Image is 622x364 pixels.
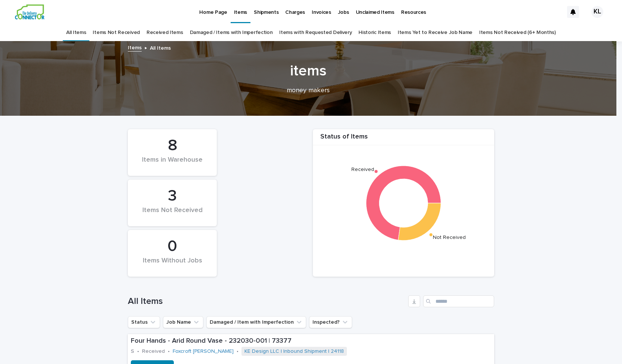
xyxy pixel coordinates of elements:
p: Received [142,348,165,355]
text: Received [351,167,374,172]
button: Inspected? [309,316,352,328]
div: 0 [141,237,204,256]
div: Items Not Received [141,206,204,222]
a: Items with Requested Delivery [279,24,352,41]
div: Status of Items [313,133,494,145]
p: All Items [150,43,171,52]
div: 3 [141,187,204,205]
p: S [131,348,134,355]
a: Items Yet to Receive Job Name [398,24,472,41]
div: Items in Warehouse [141,156,204,172]
div: KL [591,6,603,18]
a: Received Items [147,24,183,41]
p: money makers [158,87,458,95]
a: KE Design LLC | Inbound Shipment | 24118 [244,348,344,355]
h1: All Items [128,296,405,307]
p: Four Hands - Arid Round Vase - 232030-001 | 73377 [131,337,491,345]
button: Job Name [163,316,203,328]
button: Damaged / Item with Imperfection [206,316,306,328]
a: All Items [66,24,86,41]
a: Items [128,43,142,52]
a: Damaged / Items with Imperfection [190,24,273,41]
div: 8 [141,136,204,155]
a: Historic Items [358,24,391,41]
p: • [237,348,238,355]
h1: items [125,62,491,80]
a: Foxcroft [PERSON_NAME] [173,348,234,355]
img: aCWQmA6OSGG0Kwt8cj3c [15,4,44,19]
a: Items Not Received [93,24,139,41]
button: Status [128,316,160,328]
p: • [168,348,170,355]
a: Items Not Received (6+ Months) [479,24,556,41]
div: Items Without Jobs [141,257,204,273]
text: Not Received [433,234,466,240]
input: Search [423,295,494,307]
p: • [137,348,139,355]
